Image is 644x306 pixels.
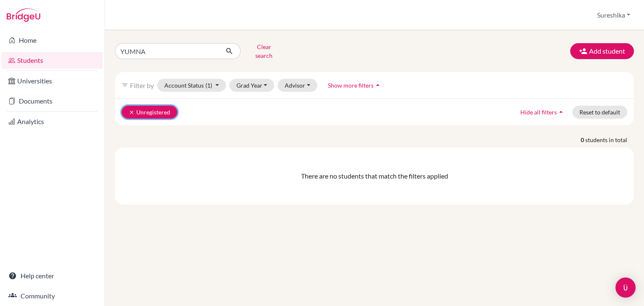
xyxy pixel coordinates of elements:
[374,81,382,89] i: arrow_drop_up
[572,106,627,119] button: Reset to default
[557,108,565,116] i: arrow_drop_up
[2,52,103,69] a: Students
[7,8,40,22] img: Bridge-U
[328,82,374,89] span: Show more filters
[278,79,317,92] button: Advisor
[130,81,154,89] span: Filter by
[321,79,389,92] button: Show more filtersarrow_drop_up
[129,109,135,115] i: clear
[2,288,103,304] a: Community
[229,79,275,92] button: Grad Year
[593,7,634,23] button: Sureshika
[205,82,212,89] span: (1)
[570,43,634,59] button: Add student
[2,32,103,49] a: Home
[122,82,128,88] i: filter_list
[122,106,177,119] button: clearUnregistered
[2,113,103,130] a: Analytics
[122,171,627,181] div: There are no students that match the filters applied
[520,109,557,116] span: Hide all filters
[2,93,103,109] a: Documents
[157,79,226,92] button: Account Status(1)
[513,106,572,119] button: Hide all filtersarrow_drop_up
[615,277,636,298] div: Open Intercom Messenger
[581,135,585,144] strong: 0
[585,135,634,144] span: students in total
[115,43,219,59] input: Find student by name...
[241,40,287,62] button: Clear search
[2,267,103,284] a: Help center
[2,73,103,89] a: Universities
